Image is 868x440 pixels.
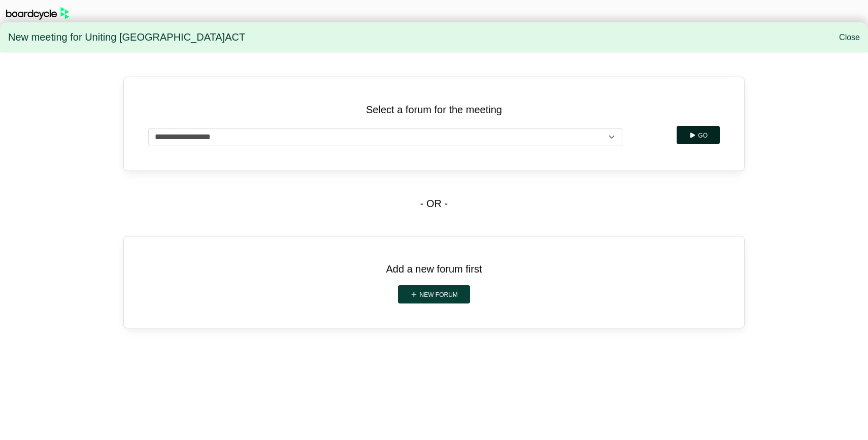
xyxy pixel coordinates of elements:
[398,285,470,303] a: New forum
[839,33,860,42] a: Close
[6,7,69,20] img: BoardcycleBlackGreen-aaafeed430059cb809a45853b8cf6d952af9d84e6e89e1f1685b34bfd5cb7d64.svg
[8,27,245,48] span: New meeting for Uniting [GEOGRAPHIC_DATA]ACT
[677,126,720,144] button: Go
[148,261,720,277] p: Add a new forum first
[148,101,720,118] p: Select a forum for the meeting
[123,171,745,236] div: - OR -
